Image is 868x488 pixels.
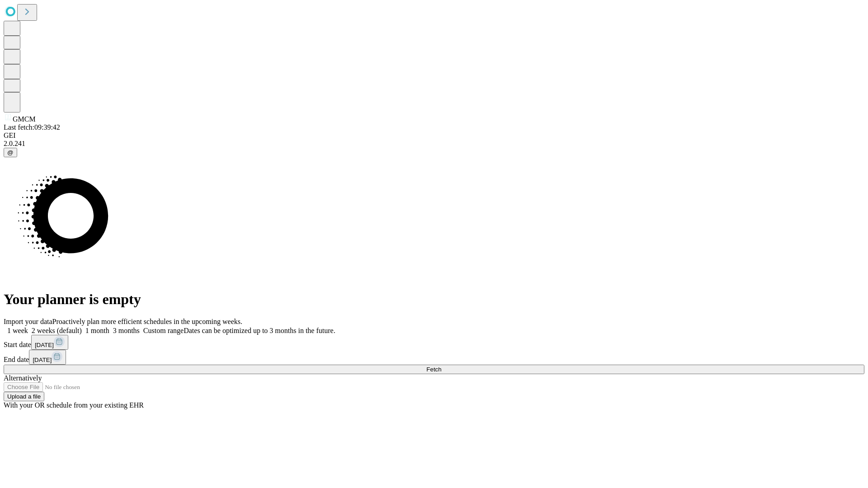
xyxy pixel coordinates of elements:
[4,291,864,308] h1: Your planner is empty
[143,327,184,334] span: Custom range
[4,365,864,374] button: Fetch
[4,123,60,131] span: Last fetch: 09:39:42
[13,115,36,123] span: GMCM
[85,327,109,334] span: 1 month
[35,342,54,348] span: [DATE]
[52,318,242,325] span: Proactively plan more efficient schedules in the upcoming weeks.
[7,149,14,156] span: @
[184,327,335,334] span: Dates can be optimized up to 3 months in the future.
[4,335,864,350] div: Start date
[33,357,52,363] span: [DATE]
[113,327,140,334] span: 3 months
[4,318,52,325] span: Import your data
[4,131,864,140] div: GEI
[4,374,42,382] span: Alternatively
[7,327,28,334] span: 1 week
[4,350,864,365] div: End date
[31,335,68,350] button: [DATE]
[32,327,82,334] span: 2 weeks (default)
[4,140,864,148] div: 2.0.241
[4,392,44,401] button: Upload a file
[4,401,144,409] span: With your OR schedule from your existing EHR
[29,350,66,365] button: [DATE]
[4,148,17,157] button: @
[426,366,441,373] span: Fetch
